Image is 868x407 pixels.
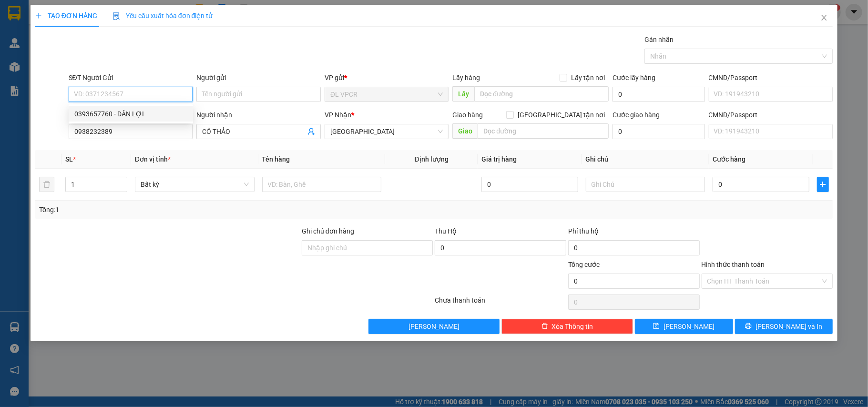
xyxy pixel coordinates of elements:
[664,321,715,332] span: [PERSON_NAME]
[302,227,354,235] label: Ghi chú đơn hàng
[635,319,733,334] button: save[PERSON_NAME]
[262,177,382,192] input: VD: Bàn, Ghế
[135,155,171,163] span: Đơn vị tính
[325,72,449,83] div: VP gửi
[481,177,578,192] input: 0
[541,323,548,330] span: delete
[452,123,478,139] span: Giao
[817,177,829,192] button: plus
[452,74,480,81] span: Lấy hàng
[112,12,213,20] span: Yêu cầu xuất hóa đơn điện tử
[756,321,822,332] span: [PERSON_NAME] và In
[141,177,249,192] span: Bất kỳ
[35,12,97,20] span: TẠO ĐƠN HÀNG
[613,111,660,119] label: Cước giao hàng
[613,87,705,102] input: Cước lấy hàng
[568,261,600,268] span: Tổng cước
[817,181,829,188] span: plus
[330,124,443,139] span: ĐL Quận 5
[196,72,321,83] div: Người gửi
[709,72,833,83] div: CMND/Passport
[567,72,609,83] span: Lấy tận nơi
[568,226,700,240] div: Phí thu hộ
[262,155,290,163] span: Tên hàng
[745,323,752,330] span: printer
[653,323,660,330] span: save
[811,5,837,31] button: Close
[582,150,709,169] th: Ghi chú
[644,36,674,43] label: Gán nhãn
[325,111,351,119] span: VP Nhận
[65,155,73,163] span: SL
[552,321,593,332] span: Xóa Thông tin
[302,240,433,255] input: Ghi chú đơn hàng
[435,227,457,235] span: Thu Hộ
[196,110,321,120] div: Người nhận
[39,204,336,215] div: Tổng: 1
[613,74,655,81] label: Cước lấy hàng
[415,155,449,163] span: Định lượng
[69,72,193,83] div: SĐT Người Gửi
[514,110,609,120] span: [GEOGRAPHIC_DATA] tận nơi
[452,86,474,102] span: Lấy
[368,319,500,334] button: [PERSON_NAME]
[586,177,705,192] input: Ghi Chú
[474,86,609,102] input: Dọc đường
[307,128,315,135] span: user-add
[434,295,567,312] div: Chưa thanh toán
[478,123,609,139] input: Dọc đường
[820,14,828,21] span: close
[452,111,483,119] span: Giao hàng
[39,177,54,192] button: delete
[501,319,633,334] button: deleteXóa Thông tin
[613,124,705,139] input: Cước giao hàng
[702,261,765,268] label: Hình thức thanh toán
[481,155,517,163] span: Giá trị hàng
[735,319,833,334] button: printer[PERSON_NAME] và In
[74,109,187,119] div: 0393657760 - DÂN LỢI
[35,12,42,19] span: plus
[69,106,193,122] div: 0393657760 - DÂN LỢI
[709,110,833,120] div: CMND/Passport
[112,12,120,20] img: icon
[408,321,460,332] span: [PERSON_NAME]
[330,87,443,102] span: ĐL VPCR
[713,155,745,163] span: Cước hàng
